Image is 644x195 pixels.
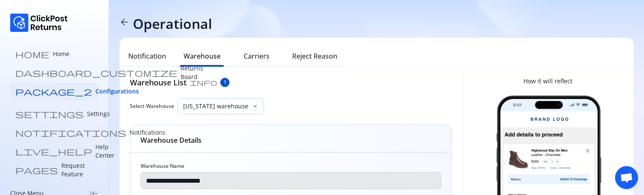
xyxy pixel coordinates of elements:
img: Logo [10,14,68,32]
h6: Notification [128,51,166,61]
span: keyboard_arrow_down [252,103,259,110]
h6: Carriers [244,51,270,61]
span: notifications [15,128,126,137]
span: home [15,50,49,58]
p: Request Feature [61,161,93,178]
span: pages [15,166,58,174]
span: Select Warehouse [130,103,174,110]
p: [US_STATE] warehouse [183,102,248,110]
h6: Reject Reason [292,51,337,61]
span: Configurations [95,87,139,96]
a: home Home [10,45,98,62]
h5: Warehouse List [130,77,187,88]
span: dashboard_customize [15,68,177,77]
span: info [190,79,217,86]
div: Open chat [615,166,638,189]
h6: Warehouse Details [141,135,201,145]
p: Settings [87,110,110,118]
h4: Operational [133,15,212,32]
span: 1 [224,79,227,86]
a: package_2 Configurations [10,83,98,100]
h6: Warehouse [184,51,221,61]
a: settings Settings [10,105,98,122]
p: Help Center [95,143,115,160]
p: Home [53,50,69,58]
a: dashboard_customize Returns Board [10,64,98,81]
p: Returns Board [181,64,203,81]
a: notifications Notifications [10,124,98,141]
p: Notifications [129,128,165,137]
p: How it will reflect [523,77,572,85]
span: settings [15,110,83,118]
span: package_2 [15,87,92,96]
span: live_help [15,147,92,155]
a: live_help Help Center [10,143,98,160]
a: pages Request Feature [10,161,98,178]
label: Warehouse Name [141,163,184,170]
span: arrow_back [119,17,129,27]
